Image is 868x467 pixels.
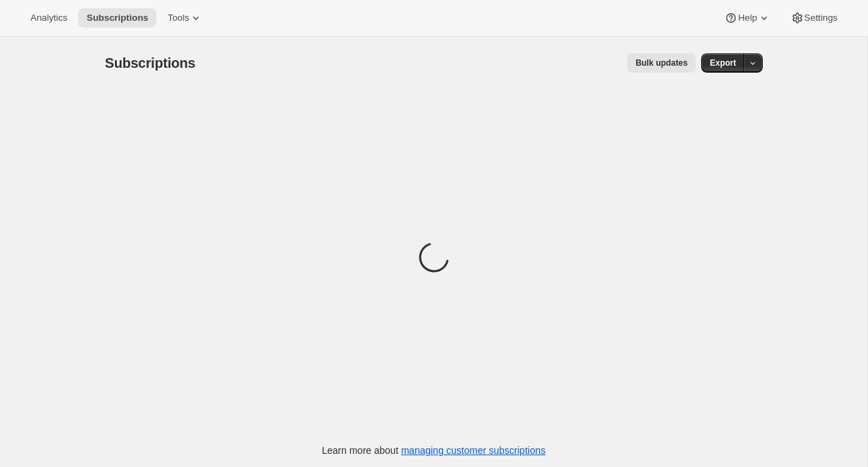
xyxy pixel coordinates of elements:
span: Help [738,12,757,24]
button: Tools [159,8,211,28]
button: Bulk updates [627,53,696,73]
span: Analytics [30,12,67,24]
button: Export [701,53,744,73]
button: Subscriptions [78,8,156,28]
span: Export [709,57,736,68]
span: Bulk updates [635,57,687,68]
button: Help [716,8,779,28]
p: Learn more about [322,443,545,457]
span: Tools [168,12,189,24]
a: managing customer subscriptions [401,445,545,456]
span: Subscriptions [105,55,196,71]
span: Settings [804,12,838,24]
button: Analytics [22,8,75,28]
button: Settings [782,8,846,28]
span: Subscriptions [87,12,148,24]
